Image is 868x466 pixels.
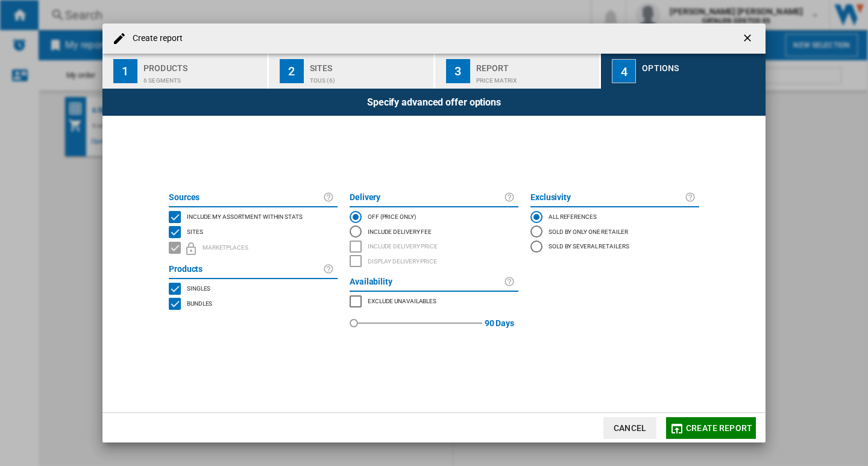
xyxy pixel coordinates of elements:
[354,309,482,338] md-slider: red
[169,210,338,225] md-checkbox: INCLUDE MY SITE
[737,27,761,51] button: getI18NText('BUTTONS.CLOSE_DIALOG')
[368,241,438,250] span: Include delivery price
[350,254,518,269] md-checkbox: SHOW DELIVERY PRICE
[169,262,323,277] label: Products
[350,190,504,205] label: Delivery
[530,239,699,254] md-radio-button: Sold by several retailers
[169,239,338,256] md-checkbox: MARKETPLACES
[169,224,338,239] md-checkbox: SITES
[350,275,504,289] label: Availability
[113,59,137,83] div: 1
[530,210,699,224] md-radio-button: All references
[187,298,212,307] span: Bundles
[143,58,262,71] div: Products
[310,71,429,84] div: TOUS (6)
[127,33,183,45] h4: Create report
[446,59,470,83] div: 3
[612,59,636,83] div: 4
[485,309,514,338] label: 90 Days
[435,54,601,89] button: 3 Report Price Matrix
[169,190,323,205] label: Sources
[530,224,699,239] md-radio-button: Sold by only one retailer
[310,58,429,71] div: Sites
[280,59,304,83] div: 2
[642,58,761,71] div: Options
[350,239,518,254] md-checkbox: INCLUDE DELIVERY PRICE
[169,296,338,311] md-checkbox: BUNDLES
[350,294,518,309] md-checkbox: MARKETPLACES
[476,58,595,71] div: Report
[102,54,268,89] button: 1 Products 6 segments
[741,32,756,46] ng-md-icon: getI18NText('BUTTONS.CLOSE_DIALOG')
[368,296,436,304] span: Exclude unavailables
[601,54,766,89] button: 4 Options
[666,417,756,439] button: Create report
[187,212,303,220] span: Include my assortment within stats
[187,283,210,292] span: Singles
[476,71,595,84] div: Price Matrix
[350,224,518,239] md-radio-button: Include Delivery Fee
[350,210,518,224] md-radio-button: OFF (price only)
[368,256,437,265] span: Display delivery price
[530,190,685,205] label: Exclusivity
[143,71,262,84] div: 6 segments
[269,54,435,89] button: 2 Sites TOUS (6)
[203,242,248,251] span: Marketplaces
[603,417,656,439] button: Cancel
[686,423,752,433] span: Create report
[102,89,766,116] div: Specify advanced offer options
[169,282,338,297] md-checkbox: SINGLE
[187,227,203,235] span: Sites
